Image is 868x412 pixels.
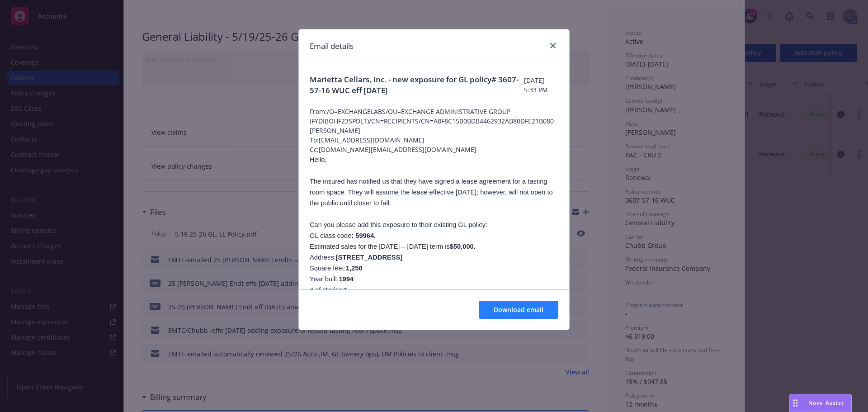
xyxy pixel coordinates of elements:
span: Download email [494,305,543,314]
b: 1,250 [346,265,363,272]
span: Nova Assist [808,399,844,407]
b: : 59964. [351,232,376,239]
span: Address: [310,254,402,261]
span: Estimated sales for the [DATE] – [DATE] term is [310,243,476,250]
button: Download email [479,301,558,319]
span: GL class code [310,232,376,239]
b: $50,000. [450,243,476,250]
span: Can you please add this exposure to their existing GL policy: [310,221,487,228]
span: Year built: [310,275,354,283]
span: Square feet: [310,265,363,272]
b: 1 [344,286,348,294]
div: Drag to move [790,394,801,412]
b: [STREET_ADDRESS] [336,254,402,261]
button: Nova Assist [789,394,852,412]
span: # of stories: [310,286,348,294]
b: 1994 [339,275,354,283]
